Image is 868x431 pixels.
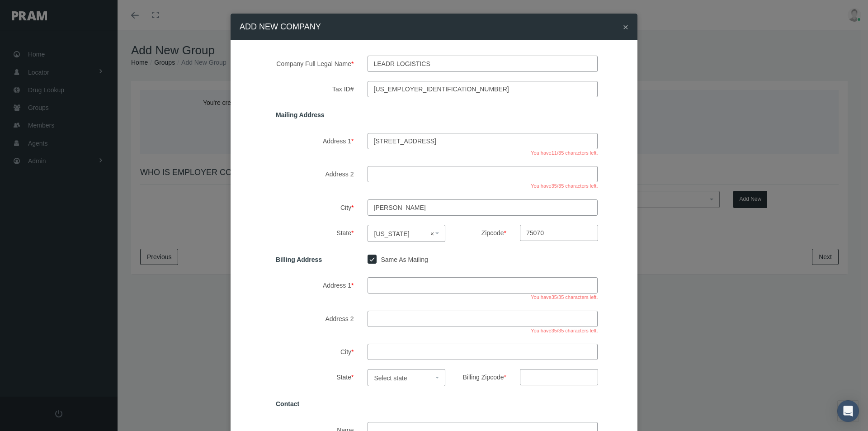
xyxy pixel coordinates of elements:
[269,166,361,190] label: Address 2
[269,344,361,360] label: City
[374,374,407,382] span: Select state
[269,56,361,72] label: Company Full Legal Name
[452,225,513,242] label: Zipcode
[269,225,361,242] label: State
[623,22,628,32] button: Close
[269,311,361,335] label: Address 2
[240,20,321,33] h4: ADD NEW COMPANY
[552,294,557,300] span: 35
[269,369,361,386] label: State
[531,149,598,157] p: You have /35 characters left.
[368,225,446,242] span: Texas
[269,133,361,157] label: Address 1
[269,81,361,97] label: Tax ID#
[531,294,598,301] p: You have /35 characters left.
[430,228,437,240] span: ×
[374,228,434,240] span: Texas
[837,400,859,422] div: Open Intercom Messenger
[452,369,513,386] label: Billing Zipcode
[269,199,361,216] label: City
[531,182,598,190] p: You have /35 characters left.
[552,328,557,333] span: 35
[269,400,361,408] h5: Contact
[269,256,361,264] h5: Billing Address
[377,255,428,265] label: Same As Mailing
[531,327,598,335] p: You have /35 characters left.
[552,150,557,156] span: 11
[269,277,361,301] label: Address 1
[269,111,361,119] h5: Mailing Address
[623,22,628,32] span: ×
[552,183,557,189] span: 35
